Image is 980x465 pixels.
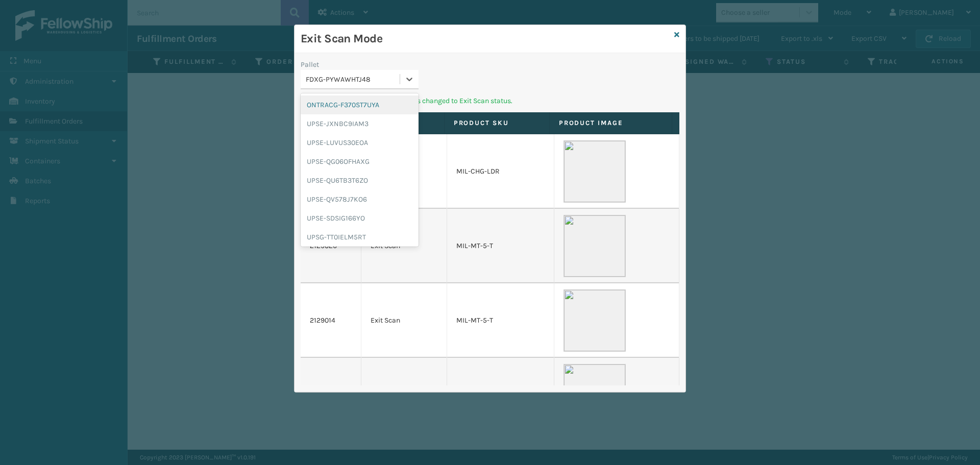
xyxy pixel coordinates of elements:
[559,118,663,128] label: Product Image
[301,133,419,152] div: UPSE-LUVUS30EOA
[454,118,540,128] label: Product SKU
[563,140,626,203] img: 51104088640_40f294f443_o-scaled-700x700.jpg
[301,31,670,46] h3: Exit Scan Mode
[301,228,419,247] div: UPSG-TT0IELM5RT
[361,283,447,358] td: Exit Scan
[301,59,319,70] label: Pallet
[310,315,335,326] a: 2129014
[301,209,419,228] div: UPSE-SDSIG166YO
[447,209,554,283] td: MIL-MT-5-T
[306,74,401,85] div: FDXG-PYWAWHTJ48
[301,95,419,114] div: ONTRACG-F370ST7UYA
[447,358,554,432] td: MIL-PPSNPRP-1
[301,95,679,106] p: Pallet scanned and Fulfillment Orders changed to Exit Scan status.
[301,152,419,171] div: UPSE-QG06OFHAXG
[361,358,447,432] td: Exit Scan
[563,215,626,277] img: 51104088640_40f294f443_o-scaled-700x700.jpg
[563,289,626,352] img: 51104088640_40f294f443_o-scaled-700x700.jpg
[447,134,554,209] td: MIL-CHG-LDR
[447,283,554,358] td: MIL-MT-5-T
[301,171,419,190] div: UPSE-QU6TB3T6ZO
[301,114,419,133] div: UPSE-JXNBC9IAM3
[301,190,419,209] div: UPSE-QV578J7KO6
[563,364,626,426] img: 51104088640_40f294f443_o-scaled-700x700.jpg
